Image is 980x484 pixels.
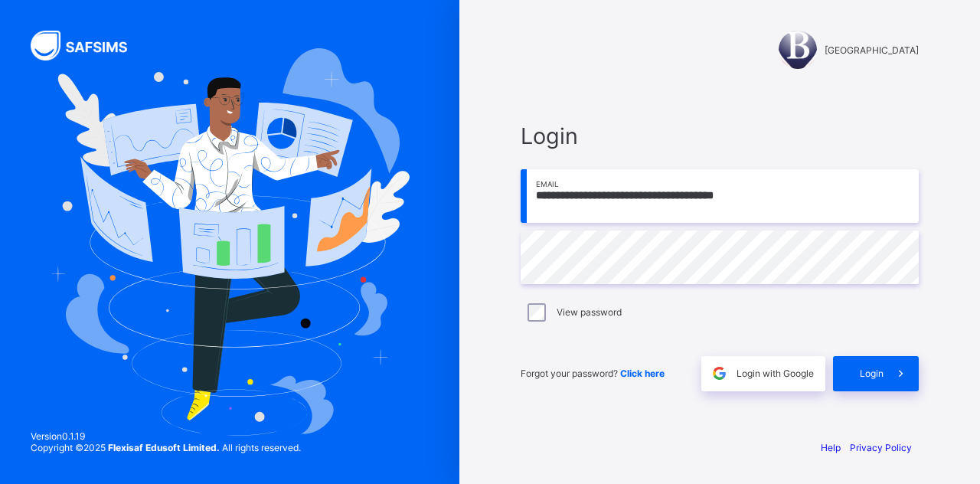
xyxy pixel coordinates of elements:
[31,430,301,442] span: Version 0.1.19
[31,442,301,453] span: Copyright © 2025 All rights reserved.
[557,306,622,318] label: View password
[825,44,919,56] span: [GEOGRAPHIC_DATA]
[521,123,919,149] span: Login
[821,442,841,453] a: Help
[860,368,884,379] span: Login
[108,442,220,453] strong: Flexisaf Edusoft Limited.
[620,368,665,379] a: Click here
[521,368,665,379] span: Forgot your password?
[710,365,728,382] img: google.396cfc9801f0270233282035f929180a.svg
[31,31,145,60] img: SAFSIMS Logo
[737,368,814,379] span: Login with Google
[850,442,912,453] a: Privacy Policy
[50,48,410,436] img: Hero Image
